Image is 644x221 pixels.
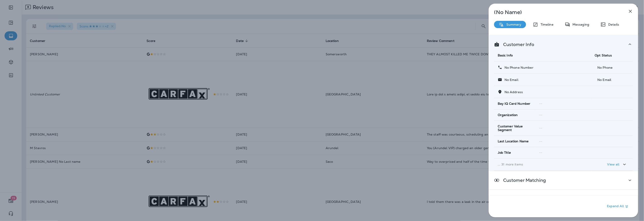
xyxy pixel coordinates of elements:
[538,23,553,26] p: Timeline
[500,43,534,46] p: Customer Info
[502,90,523,94] p: No Address
[504,23,521,26] p: Summary
[606,160,629,169] button: View all
[498,163,587,166] p: ... 31 more items
[605,202,631,211] button: Expand All
[498,102,531,106] span: Bay IQ Card Number
[539,151,543,155] span: --
[498,139,529,143] span: Last Location Name
[607,204,630,209] p: Expand All
[498,113,518,117] span: Organization
[494,10,618,14] p: (No Name)
[595,78,629,82] p: No Email
[502,66,533,69] p: No Phone Number
[570,23,589,26] p: Messaging
[539,126,543,130] span: --
[595,53,612,57] span: Opt Status
[498,151,511,155] span: Job Title
[539,102,543,106] span: --
[606,23,619,26] p: Details
[500,178,546,182] p: Customer Matching
[498,124,532,132] span: Customer Value Segment
[539,113,543,117] span: --
[607,163,620,166] p: View all
[595,66,629,69] p: No Phone
[502,78,518,82] p: No Email
[539,139,543,143] span: --
[498,53,513,57] span: Basic Info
